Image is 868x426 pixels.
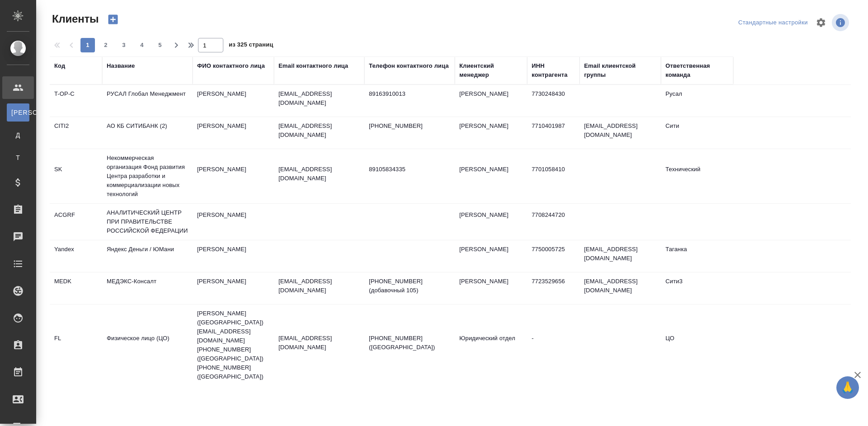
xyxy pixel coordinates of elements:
[369,122,450,131] p: [PHONE_NUMBER]
[661,240,733,272] td: Таганка
[117,41,131,50] span: 3
[832,14,851,31] span: Посмотреть информацию
[661,272,733,304] td: Сити3
[527,272,580,304] td: 7723529656
[54,61,65,70] div: Код
[117,38,131,52] button: 3
[527,117,580,149] td: 7710401987
[7,149,29,167] a: Т
[278,89,360,108] p: [EMAIL_ADDRESS][DOMAIN_NAME]
[102,272,193,304] td: МЕДЭКС-Консалт
[50,329,102,361] td: FL
[193,272,274,304] td: [PERSON_NAME]
[50,240,102,272] td: Yandex
[278,61,348,70] div: Email контактного лица
[102,329,193,361] td: Физическое лицо (ЦО)
[11,153,25,162] span: Т
[836,376,859,399] button: 🙏
[584,61,656,80] div: Email клиентской группы
[229,39,273,52] span: из 325 страниц
[278,277,360,295] p: [EMAIL_ADDRESS][DOMAIN_NAME]
[455,240,527,272] td: [PERSON_NAME]
[50,206,102,238] td: ACGRF
[580,117,661,149] td: [EMAIL_ADDRESS][DOMAIN_NAME]
[455,160,527,192] td: [PERSON_NAME]
[99,38,113,52] button: 2
[102,240,193,272] td: Яндекс Деньги / ЮМани
[102,149,193,203] td: Некоммерческая организация Фонд развития Центра разработки и коммерциализации новых технологий
[99,41,113,50] span: 2
[193,240,274,272] td: [PERSON_NAME]
[369,277,450,295] p: [PHONE_NUMBER] (добавочный 105)
[369,334,450,352] p: [PHONE_NUMBER] ([GEOGRAPHIC_DATA])
[50,160,102,192] td: SK
[580,272,661,304] td: [EMAIL_ADDRESS][DOMAIN_NAME]
[50,117,102,149] td: CITI2
[527,329,580,361] td: -
[278,122,360,140] p: [EMAIL_ADDRESS][DOMAIN_NAME]
[278,334,360,352] p: [EMAIL_ADDRESS][DOMAIN_NAME]
[455,117,527,149] td: [PERSON_NAME]
[193,304,274,386] td: [PERSON_NAME] ([GEOGRAPHIC_DATA]) [EMAIL_ADDRESS][DOMAIN_NAME] [PHONE_NUMBER] ([GEOGRAPHIC_DATA])...
[135,38,149,52] button: 4
[455,85,527,117] td: [PERSON_NAME]
[527,160,580,192] td: 7701058410
[527,240,580,272] td: 7750005725
[840,378,855,397] span: 🙏
[197,61,265,70] div: ФИО контактного лица
[102,204,193,240] td: АНАЛИТИЧЕСКИЙ ЦЕНТР ПРИ ПРАВИТЕЛЬСТВЕ РОССИЙСКОЙ ФЕДЕРАЦИИ
[7,103,29,122] a: [PERSON_NAME]
[102,117,193,149] td: АО КБ СИТИБАНК (2)
[11,108,25,117] span: [PERSON_NAME]
[455,272,527,304] td: [PERSON_NAME]
[810,12,832,33] span: Настроить таблицу
[661,329,733,361] td: ЦО
[736,16,810,30] div: split button
[135,41,149,50] span: 4
[665,61,729,80] div: Ответственная команда
[455,206,527,238] td: [PERSON_NAME]
[50,85,102,117] td: T-OP-C
[11,131,25,140] span: Д
[102,12,124,27] button: Создать
[532,61,575,80] div: ИНН контрагента
[459,61,523,80] div: Клиентский менеджер
[193,117,274,149] td: [PERSON_NAME]
[50,272,102,304] td: MEDK
[527,206,580,238] td: 7708244720
[7,126,29,144] a: Д
[527,85,580,117] td: 7730248430
[661,160,733,192] td: Технический
[369,165,450,174] p: 89105834335
[153,41,167,50] span: 5
[278,165,360,183] p: [EMAIL_ADDRESS][DOMAIN_NAME]
[193,206,274,238] td: [PERSON_NAME]
[661,117,733,149] td: Сити
[455,329,527,361] td: Юридический отдел
[50,12,99,26] span: Клиенты
[369,61,449,70] div: Телефон контактного лица
[153,38,167,52] button: 5
[661,85,733,117] td: Русал
[107,61,135,70] div: Название
[369,89,450,98] p: 89163910013
[193,85,274,117] td: [PERSON_NAME]
[102,85,193,117] td: РУСАЛ Глобал Менеджмент
[580,240,661,272] td: [EMAIL_ADDRESS][DOMAIN_NAME]
[193,160,274,192] td: [PERSON_NAME]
